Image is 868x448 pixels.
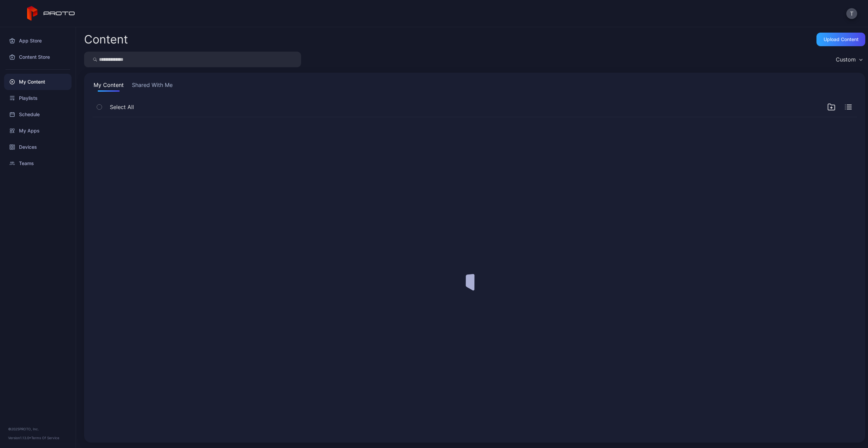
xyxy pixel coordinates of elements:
[4,49,72,65] a: Content Store
[824,37,859,42] div: Upload Content
[4,33,72,49] a: App Store
[4,139,72,155] a: Devices
[4,106,72,123] a: Schedule
[836,56,856,63] div: Custom
[846,8,857,19] button: T
[84,34,128,45] div: Content
[4,123,72,139] a: My Apps
[4,74,72,90] a: My Content
[832,52,865,67] button: Custom
[31,436,59,440] a: Terms Of Service
[131,81,174,92] button: Shared With Me
[8,436,31,440] span: Version 1.13.0 •
[4,90,72,106] a: Playlists
[816,33,865,46] button: Upload Content
[4,155,72,172] a: Teams
[8,426,67,432] div: © 2025 PROTO, Inc.
[110,103,134,111] span: Select All
[92,81,125,92] button: My Content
